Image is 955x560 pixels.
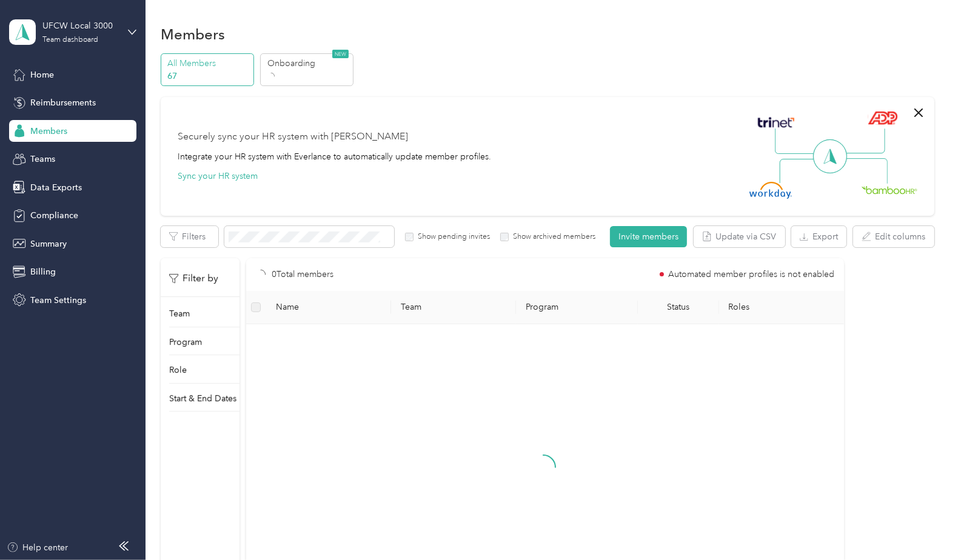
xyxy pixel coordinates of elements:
[853,226,934,247] button: Edit columns
[276,302,381,312] span: Name
[167,57,250,70] p: All Members
[868,111,897,125] img: ADP
[178,150,491,163] div: Integrate your HR system with Everlance to automatically update member profiles.
[332,50,349,58] span: NEW
[862,185,917,194] img: BambooHR
[30,209,78,222] span: Compliance
[30,181,82,194] span: Data Exports
[169,392,236,405] p: Start & End Dates
[272,268,333,281] p: 0 Total members
[638,291,719,324] th: Status
[161,28,225,41] h1: Members
[509,232,595,242] label: Show archived members
[887,492,955,560] iframe: Everlance-gr Chat Button Frame
[30,238,67,250] span: Summary
[845,158,888,184] img: Line Right Down
[775,128,817,155] img: Line Left Up
[391,291,516,324] th: Team
[610,226,687,247] button: Invite members
[668,270,834,279] span: Automated member profiles is not enabled
[749,182,792,199] img: Workday
[843,128,885,154] img: Line Right Up
[169,364,187,376] p: Role
[719,291,844,324] th: Roles
[267,57,350,70] p: Onboarding
[266,291,391,324] th: Name
[30,96,96,109] span: Reimbursements
[30,294,86,307] span: Team Settings
[414,232,490,242] label: Show pending invites
[169,307,190,320] p: Team
[779,158,822,183] img: Line Left Down
[167,70,250,82] p: 67
[178,170,258,182] button: Sync your HR system
[178,130,408,144] div: Securely sync your HR system with [PERSON_NAME]
[791,226,846,247] button: Export
[30,125,67,138] span: Members
[7,541,69,554] button: Help center
[30,265,56,278] span: Billing
[161,226,218,247] button: Filters
[694,226,785,247] button: Update via CSV
[30,68,54,81] span: Home
[169,336,202,348] p: Program
[42,19,118,32] div: UFCW Local 3000
[169,271,218,286] p: Filter by
[42,36,98,44] div: Team dashboard
[755,114,797,131] img: Trinet
[516,291,638,324] th: Program
[30,153,55,165] span: Teams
